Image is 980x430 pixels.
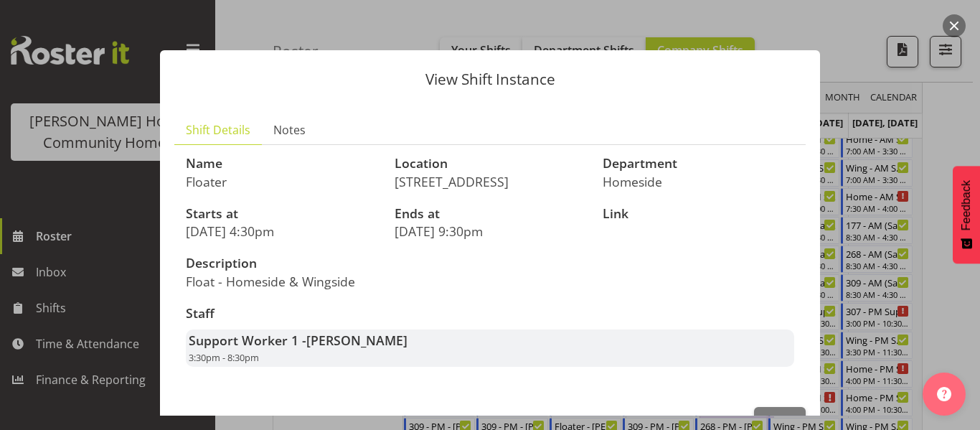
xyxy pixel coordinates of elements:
span: 3:30pm - 8:30pm [189,351,259,364]
h3: Description [186,256,481,271]
p: Floater [186,174,377,190]
button: Feedback - Show survey [953,166,980,263]
h3: Ends at [395,207,586,221]
span: Notes [273,121,306,139]
p: Float - Homeside & Wingside [186,274,481,289]
p: [DATE] 4:30pm [186,223,377,239]
h3: Staff [186,307,794,321]
span: Shift Details [186,121,250,139]
span: [PERSON_NAME] [306,332,407,349]
h3: Location [395,156,586,171]
p: [STREET_ADDRESS] [395,174,586,190]
strong: Support Worker 1 - [189,332,407,349]
p: Homeside [603,174,794,190]
p: View Shift Instance [174,72,806,87]
p: [DATE] 9:30pm [395,223,586,239]
span: Feedback [960,180,973,230]
h3: Department [603,156,794,171]
h3: Starts at [186,207,377,221]
h3: Link [603,207,794,221]
h3: Name [186,156,377,171]
img: help-xxl-2.png [937,387,951,401]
